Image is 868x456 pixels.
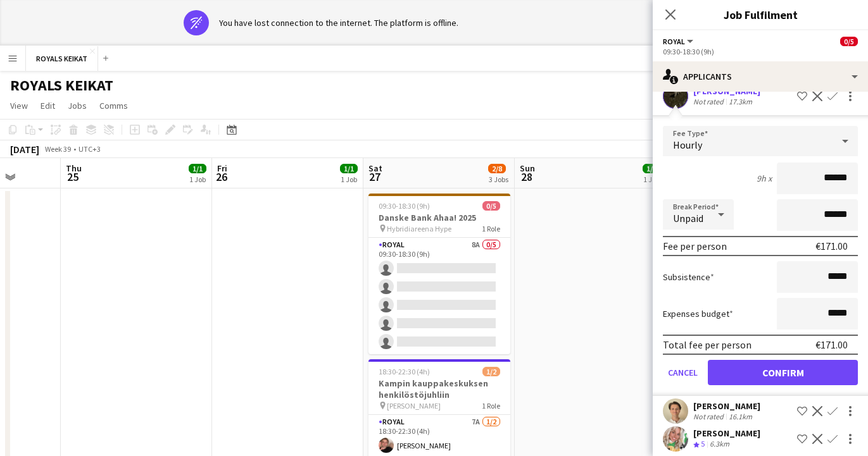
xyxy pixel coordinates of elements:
a: View [5,97,33,114]
div: €171.00 [815,338,848,351]
div: Not rated [693,97,726,106]
div: Fee per person [663,240,727,252]
span: 5 [701,439,705,448]
button: Cancel [663,360,703,385]
button: Royal [663,37,695,46]
span: 18:30-22:30 (4h) [379,367,430,376]
span: Edit [41,100,55,111]
span: Unpaid [673,212,703,225]
span: Thu [66,163,82,174]
h3: Danske Bank Ahaa! 2025 [368,212,510,223]
span: Week 39 [42,144,73,154]
span: 1 Role [482,224,500,233]
span: Royal [663,37,685,46]
span: 0/5 [482,201,500,211]
span: 28 [518,169,535,184]
label: Expenses budget [663,308,733,319]
div: €171.00 [815,240,848,252]
div: [PERSON_NAME] [693,400,760,412]
span: Sat [368,163,382,174]
div: 17.3km [726,97,755,106]
div: Total fee per person [663,338,752,351]
a: Comms [94,97,133,114]
a: Edit [35,97,60,114]
span: 1 Role [482,401,500,410]
span: 0/5 [840,37,858,46]
span: Jobs [68,100,87,111]
span: 2/8 [488,164,506,173]
app-card-role: Royal8A0/509:30-18:30 (9h) [368,238,510,354]
span: [PERSON_NAME] [387,401,441,410]
span: 1/2 [482,367,500,376]
h3: Job Fulfilment [653,6,868,23]
span: Sun [520,163,535,174]
div: 1 Job [341,175,357,184]
div: 3 Jobs [489,175,508,184]
h3: Kampin kauppakeskuksen henkilöstöjuhliin [368,378,510,400]
label: Subsistence [663,271,714,283]
h1: ROYALS KEIKAT [10,76,113,95]
span: 1/1 [643,164,660,173]
button: ROYALS KEIKAT [26,46,98,71]
div: 6.3km [707,439,732,450]
span: 09:30-18:30 (9h) [379,201,430,211]
span: Hybridiareena Hype [387,224,451,233]
div: 1 Job [643,175,660,184]
span: View [10,100,28,111]
span: 26 [215,169,227,184]
div: 9h x [757,173,772,184]
span: Fri [217,163,227,174]
div: [PERSON_NAME] [693,85,760,97]
span: 1/1 [340,164,358,173]
span: 27 [367,169,382,184]
span: 1/1 [189,164,206,173]
span: Hourly [673,139,702,151]
span: Comms [99,100,128,111]
div: 16.1km [726,412,755,421]
app-job-card: 09:30-18:30 (9h)0/5Danske Bank Ahaa! 2025 Hybridiareena Hype1 RoleRoyal8A0/509:30-18:30 (9h) [368,194,510,354]
div: [PERSON_NAME] [693,428,760,439]
div: [DATE] [10,143,39,156]
div: Not rated [693,412,726,421]
div: Applicants [653,61,868,92]
div: You have lost connection to the internet. The platform is offline. [219,17,458,28]
div: 09:30-18:30 (9h) [663,47,858,56]
a: Jobs [63,97,92,114]
span: 25 [64,169,82,184]
button: Confirm [708,360,858,385]
div: 1 Job [189,175,206,184]
div: UTC+3 [79,144,101,154]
